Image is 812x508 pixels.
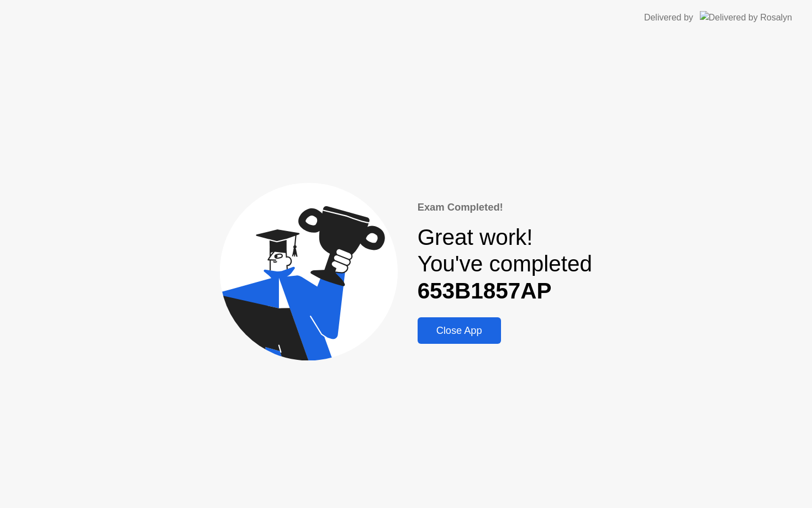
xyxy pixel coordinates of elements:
[421,325,498,337] div: Close App
[418,317,501,344] button: Close App
[644,11,693,24] div: Delivered by
[418,278,552,303] b: 653B1857AP
[418,224,592,305] div: Great work! You've completed
[700,11,792,24] img: Delivered by Rosalyn
[418,200,592,215] div: Exam Completed!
